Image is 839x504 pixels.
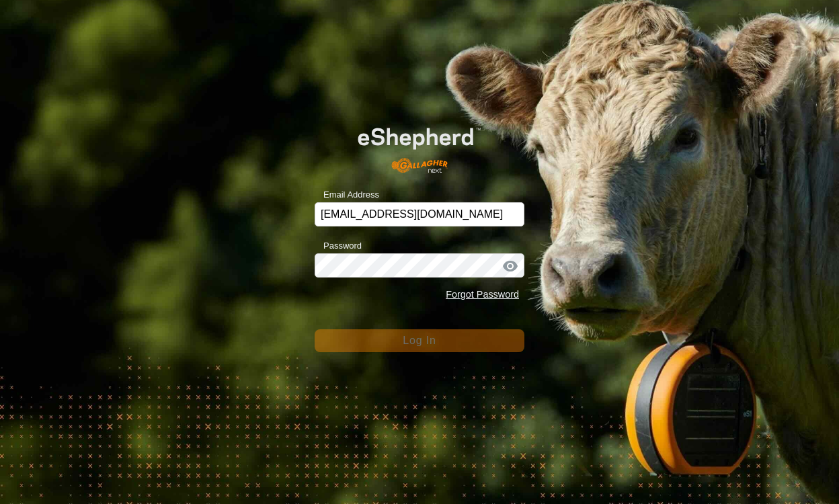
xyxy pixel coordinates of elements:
[315,239,362,253] label: Password
[446,289,519,300] a: Forgot Password
[315,188,379,202] label: Email Address
[335,110,504,181] img: E-shepherd Logo
[403,335,436,346] span: Log In
[315,202,524,226] input: Email Address
[315,329,524,352] button: Log In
